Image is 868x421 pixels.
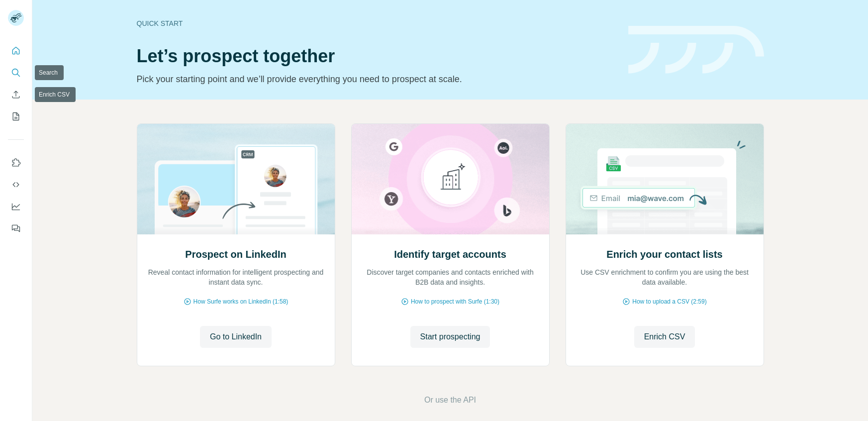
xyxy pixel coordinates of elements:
img: banner [628,26,764,74]
p: Pick your starting point and we’ll provide everything you need to prospect at scale. [137,72,616,86]
button: Search [8,64,24,82]
button: Feedback [8,219,24,237]
p: Discover target companies and contacts enriched with B2B data and insights. [362,267,539,287]
p: Reveal contact information for intelligent prospecting and instant data sync. [147,267,325,287]
span: How to upload a CSV (2:59) [632,297,706,306]
h2: Prospect on LinkedIn [185,247,286,261]
span: How to prospect with Surfe (1:30) [411,297,499,306]
button: Start prospecting [410,326,490,348]
button: Quick start [8,42,24,60]
span: Enrich CSV [644,331,685,343]
span: How Surfe works on LinkedIn (1:58) [193,297,289,306]
h1: Let’s prospect together [137,46,616,66]
button: Use Surfe API [8,176,24,194]
h2: Enrich your contact lists [606,247,722,261]
span: Go to LinkedIn [210,331,262,343]
img: Identify target accounts [351,124,550,234]
div: Quick start [137,18,616,28]
button: Use Surfe on LinkedIn [8,154,24,172]
img: Prospect on LinkedIn [137,124,335,234]
span: Start prospecting [420,331,481,343]
img: Enrich your contact lists [566,124,764,234]
button: Enrich CSV [8,86,24,104]
p: Use CSV enrichment to confirm you are using the best data available. [576,267,754,287]
button: Enrich CSV [634,326,695,348]
button: Go to LinkedIn [200,326,272,348]
button: Dashboard [8,198,24,215]
button: Or use the API [424,394,476,406]
h2: Identify target accounts [394,247,506,261]
button: My lists [8,107,24,125]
